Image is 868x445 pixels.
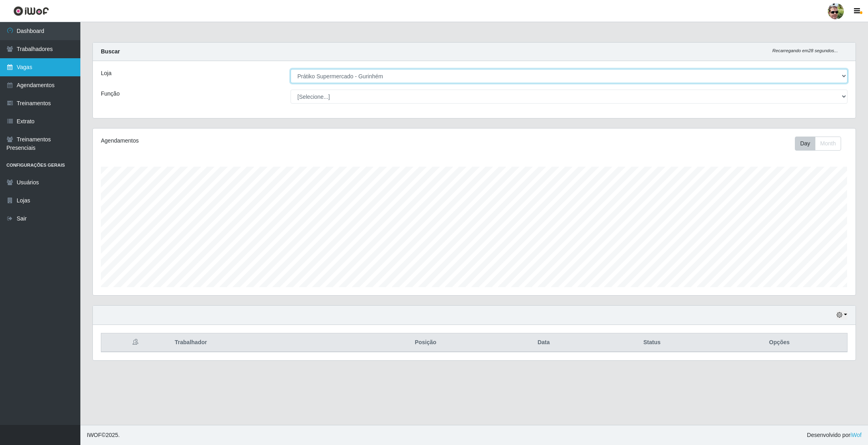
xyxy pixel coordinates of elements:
div: First group [795,137,841,151]
th: Trabalhador [170,333,356,352]
i: Recarregando em 28 segundos... [772,48,838,53]
button: Day [795,137,815,151]
div: Toolbar with button groups [795,137,848,151]
label: Loja [101,69,111,78]
button: Month [815,137,841,151]
th: Data [495,333,592,352]
div: Agendamentos [101,137,405,145]
a: iWof [850,432,862,438]
span: IWOF [87,432,102,438]
span: © 2025 . [87,431,120,439]
th: Opções [712,333,848,352]
th: Status [592,333,712,352]
img: CoreUI Logo [13,6,49,16]
label: Função [101,90,120,98]
th: Posição [356,333,495,352]
span: Desenvolvido por [807,431,862,439]
strong: Buscar [101,48,120,55]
